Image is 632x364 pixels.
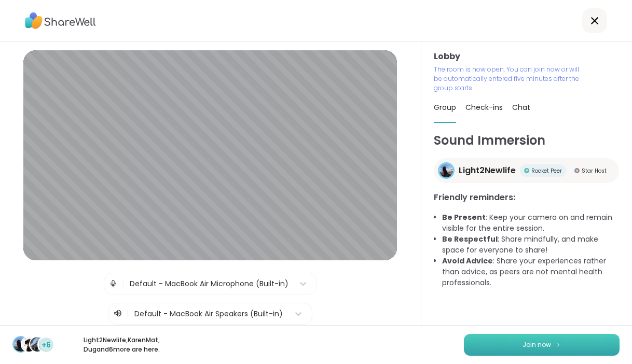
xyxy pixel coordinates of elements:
[25,9,96,33] img: ShareWell Logo
[442,234,620,256] li: : Share mindfully, and make space for everyone to share!
[434,191,620,204] h3: Friendly reminders:
[439,164,453,177] img: Light2Newlife
[442,234,498,244] b: Be Respectful
[434,158,619,183] a: Light2NewlifeLight2NewlifeRocket PeerRocket PeerStar HostStar Host
[512,102,530,113] span: Chat
[531,167,562,175] span: Rocket Peer
[442,256,620,288] li: : Share your experiences rather than advice, as peers are not mental health professionals.
[42,340,51,351] span: +6
[122,273,125,294] span: |
[108,273,118,294] img: Microphone
[434,65,583,93] p: The room is now open. You can join now or will be automatically entered five minutes after the gr...
[63,335,180,354] p: Light2Newlife , KarenMat , Dug and 6 more are here.
[442,212,620,234] li: : Keep your camera on and remain visible for the entire session.
[127,307,129,320] span: |
[13,337,28,352] img: Light2Newlife
[434,131,620,150] h1: Sound Immersion
[442,212,486,222] b: Be Present
[523,340,551,349] span: Join now
[22,337,36,352] img: KarenMat
[555,342,561,347] img: ShareWell Logomark
[434,50,620,63] h3: Lobby
[574,168,580,173] img: Star Host
[465,102,503,113] span: Check-ins
[30,337,45,352] img: Dug
[464,334,620,356] button: Join now
[582,167,607,175] span: Star Host
[442,256,493,266] b: Avoid Advice
[459,164,516,177] span: Light2Newlife
[130,278,288,289] div: Default - MacBook Air Microphone (Built-in)
[434,102,456,113] span: Group
[524,168,529,173] img: Rocket Peer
